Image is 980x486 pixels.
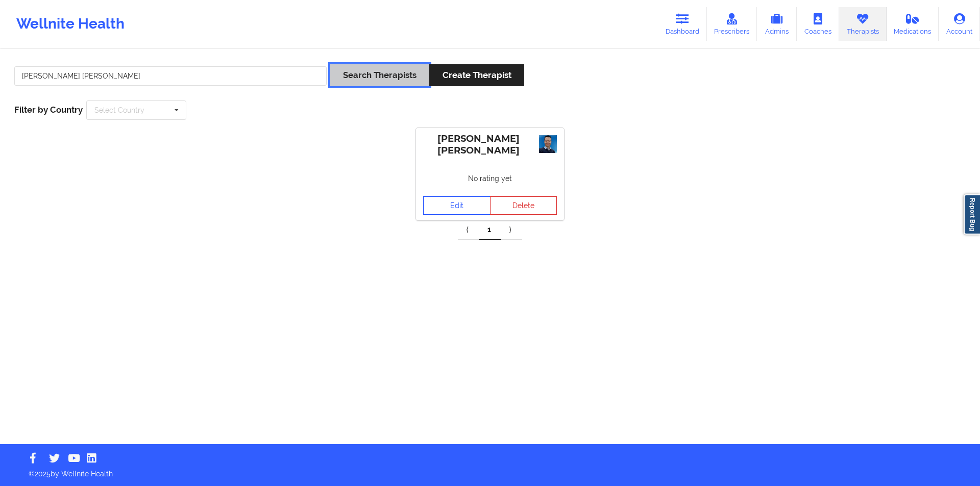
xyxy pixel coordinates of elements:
div: No rating yet [416,166,564,191]
a: Therapists [839,7,887,41]
button: Search Therapists [330,64,429,86]
a: Next item [501,220,522,240]
div: Pagination Navigation [458,220,522,240]
input: Search Keywords [14,66,327,86]
a: 1 [479,220,501,240]
div: Select Country [94,107,144,114]
a: Account [939,7,980,41]
a: Coaches [797,7,839,41]
img: 7cd60d06-fa6f-4942-8f94-5cb8cca58615_a9fb47d5-66ba-45e2-a9a9-083efa408a70WhatsApp_Image_2025-08-2... [539,135,557,153]
a: Prescribers [707,7,757,41]
a: Edit [423,196,491,215]
a: Medications [887,7,939,41]
button: Create Therapist [429,64,524,86]
span: Filter by Country [14,105,83,115]
button: Delete [490,196,557,215]
a: Dashboard [658,7,707,41]
a: Admins [757,7,797,41]
p: © 2025 by Wellnite Health [21,462,959,479]
a: Previous item [458,220,479,240]
a: Report Bug [964,194,980,235]
div: [PERSON_NAME] [PERSON_NAME] [423,133,557,157]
